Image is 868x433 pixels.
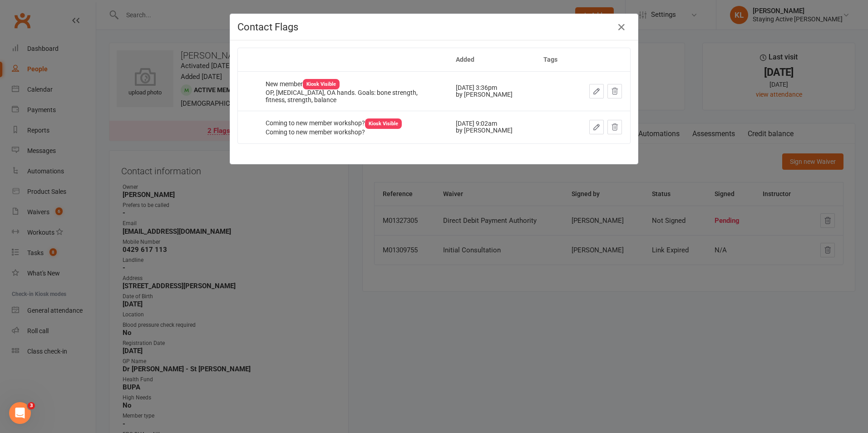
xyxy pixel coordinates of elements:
div: OP, [MEDICAL_DATA], OA hands. Goals: bone strength, fitness, strength, balance [266,89,439,103]
button: Dismiss this flag [607,120,622,134]
th: Tags [535,48,572,71]
span: New member [266,80,340,88]
span: 3 [28,402,35,409]
div: Coming to new member workshop? [266,129,439,136]
th: Added [448,48,535,71]
iframe: Intercom live chat [9,402,31,424]
button: Dismiss this flag [607,84,622,98]
span: Coming to new member workshop? [266,119,402,127]
td: [DATE] 9:02am by [PERSON_NAME] [448,111,535,143]
td: [DATE] 3:36pm by [PERSON_NAME] [448,71,535,111]
div: Kiosk Visible [365,118,402,129]
div: Kiosk Visible [303,79,340,89]
h4: Contact Flags [237,21,631,33]
button: Close [614,20,629,34]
